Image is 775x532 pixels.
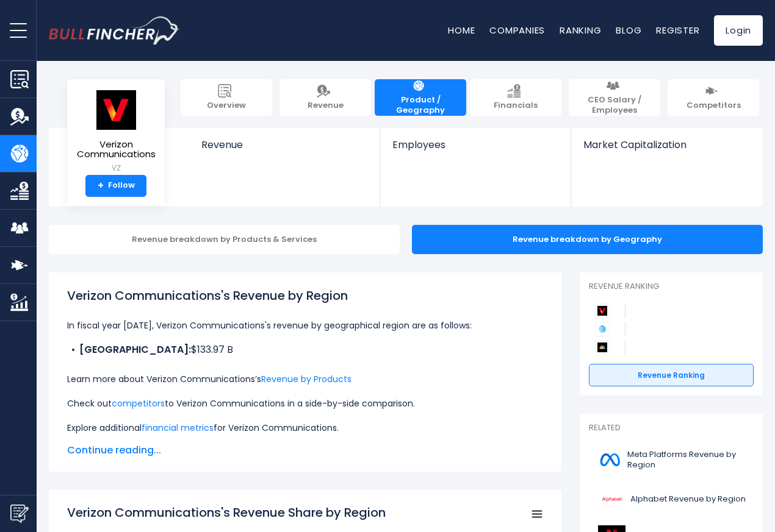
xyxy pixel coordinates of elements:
a: Competitors [668,79,759,116]
a: Companies [489,24,545,37]
a: financial metrics [142,422,214,434]
b: [GEOGRAPHIC_DATA]: [79,342,191,356]
a: Product / Geography [375,79,466,116]
img: AT&T competitors logo [595,322,610,336]
span: Revenue [201,139,368,151]
a: Verizon Communications VZ [76,89,156,175]
a: competitors [112,397,165,410]
img: META logo [596,446,624,473]
span: Overview [207,101,246,111]
img: bullfincher logo [49,16,180,44]
span: Continue reading... [67,443,543,458]
small: VZ [77,163,156,174]
a: Market Capitalization [571,128,762,171]
a: Ranking [560,24,601,37]
a: Blog [616,24,641,37]
p: Related [589,423,754,433]
span: Competitors [687,101,741,111]
a: Meta Platforms Revenue by Region [589,443,754,477]
p: Explore additional for Verizon Communications. [67,420,543,435]
p: In fiscal year [DATE], Verizon Communications's revenue by geographical region are as follows: [67,318,543,333]
img: Comcast Corporation competitors logo [595,340,610,355]
div: Revenue breakdown by Products & Services [49,225,400,254]
span: CEO Salary / Employees [575,95,654,116]
span: Revenue [308,101,344,111]
a: Go to homepage [49,16,180,44]
a: Home [448,24,475,37]
a: Financials [470,79,561,116]
a: Revenue by Products [261,373,351,385]
a: +Follow [85,175,146,197]
a: Revenue [189,128,380,171]
p: Learn more about Verizon Communications’s [67,372,543,386]
tspan: Verizon Communications's Revenue Share by Region [67,504,386,521]
a: Revenue [279,79,371,116]
li: $133.97 B [67,342,543,357]
span: Financials [494,101,538,111]
a: Revenue Ranking [589,364,754,387]
h1: Verizon Communications's Revenue by Region [67,286,543,305]
img: Verizon Communications competitors logo [595,303,610,318]
p: Check out to Verizon Communications in a side-by-side comparison. [67,396,543,411]
a: Overview [181,79,272,116]
strong: + [98,180,104,191]
span: Product / Geography [381,95,460,116]
span: Verizon Communications [77,140,156,160]
span: Employees [392,139,558,151]
span: Meta Platforms Revenue by Region [627,450,746,470]
a: Login [714,15,763,46]
a: Alphabet Revenue by Region [589,483,754,516]
p: Revenue Ranking [589,282,754,292]
img: GOOGL logo [596,486,627,513]
a: Register [656,24,699,37]
div: Revenue breakdown by Geography [412,225,763,254]
a: CEO Salary / Employees [569,79,660,116]
span: Market Capitalization [583,139,749,151]
a: Employees [380,128,570,171]
span: Alphabet Revenue by Region [630,494,746,505]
